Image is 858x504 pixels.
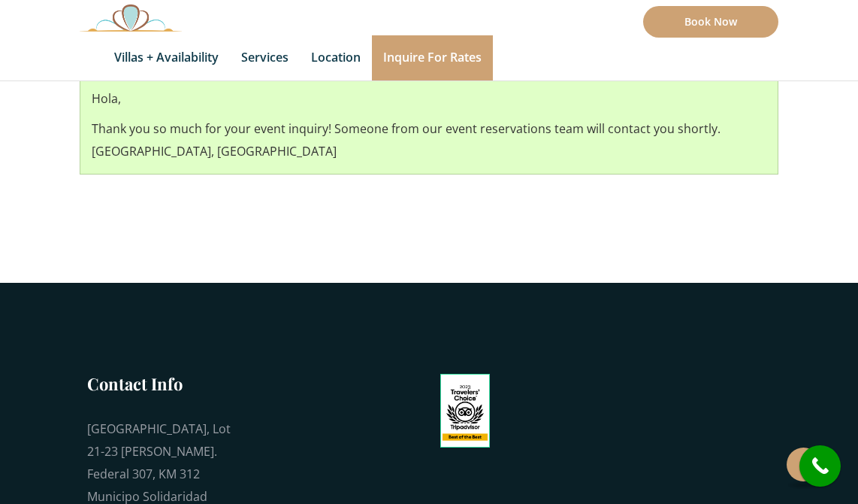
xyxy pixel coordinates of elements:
a: Book Now [643,6,778,38]
img: Tripadvisor [440,374,490,448]
p: Hola, [92,87,766,110]
a: Inquire for Rates [372,35,493,80]
h3: Contact Info [87,372,237,395]
i: call [803,449,837,483]
a: Villas + Availability [103,35,230,80]
a: call [799,445,841,487]
a: Services [230,35,300,80]
p: Thank you so much for your event inquiry! Someone from our event reservations team will contact y... [92,117,766,162]
a: Location [300,35,372,80]
img: Awesome Logo [80,4,182,32]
